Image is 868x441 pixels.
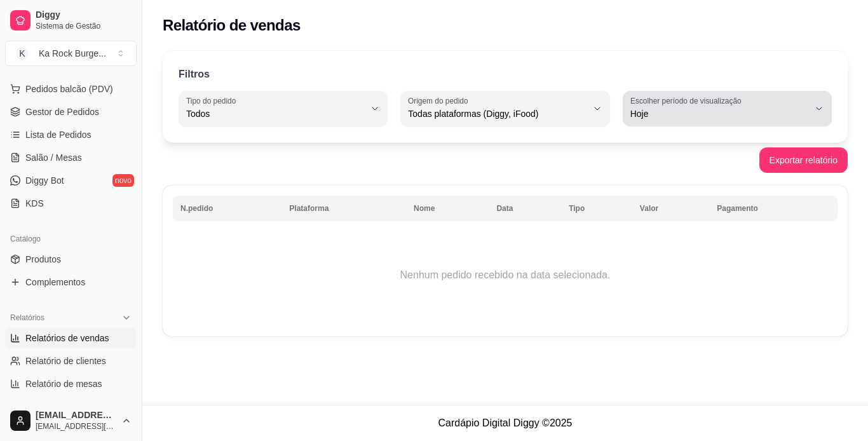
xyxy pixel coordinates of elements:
[5,125,137,145] a: Lista de Pedidos
[25,332,109,344] span: Relatórios de vendas
[179,91,388,126] button: Tipo do pedidoTodos
[408,95,472,106] label: Origem do pedido
[632,196,709,221] th: Valor
[5,249,137,269] a: Produtos
[179,67,210,82] p: Filtros
[36,21,132,31] span: Sistema de Gestão
[5,272,137,292] a: Complementos
[489,196,561,221] th: Data
[36,421,116,431] span: [EMAIL_ADDRESS][DOMAIN_NAME]
[25,377,102,390] span: Relatório de mesas
[623,91,832,126] button: Escolher período de visualizaçãoHoje
[25,105,99,118] span: Gestor de Pedidos
[25,151,82,164] span: Salão / Mesas
[5,41,137,66] button: Select a team
[5,374,137,394] a: Relatório de mesas
[5,328,137,348] a: Relatórios de vendas
[5,147,137,168] a: Salão / Mesas
[142,405,868,441] footer: Cardápio Digital Diggy © 2025
[163,15,301,36] h2: Relatório de vendas
[281,196,406,221] th: Plataforma
[5,351,137,371] a: Relatório de clientes
[5,405,137,436] button: [EMAIL_ADDRESS][DOMAIN_NAME][EMAIL_ADDRESS][DOMAIN_NAME]
[5,397,137,417] a: Relatório de fidelidadenovo
[630,107,809,120] span: Hoje
[173,196,281,221] th: N.pedido
[25,355,106,367] span: Relatório de clientes
[406,196,489,221] th: Nome
[400,91,609,126] button: Origem do pedidoTodas plataformas (Diggy, iFood)
[709,196,837,221] th: Pagamento
[16,47,29,60] span: K
[5,193,137,214] a: KDS
[36,10,132,21] span: Diggy
[10,313,44,323] span: Relatórios
[25,174,64,187] span: Diggy Bot
[408,107,587,120] span: Todas plataformas (Diggy, iFood)
[25,83,113,95] span: Pedidos balcão (PDV)
[5,229,137,249] div: Catálogo
[186,95,240,106] label: Tipo do pedido
[5,5,137,36] a: DiggySistema de Gestão
[25,253,61,266] span: Produtos
[186,107,365,120] span: Todos
[5,79,137,99] button: Pedidos balcão (PDV)
[39,47,106,60] div: Ka Rock Burge ...
[25,276,85,288] span: Complementos
[173,224,837,326] td: Nenhum pedido recebido na data selecionada.
[25,197,44,210] span: KDS
[36,410,116,421] span: [EMAIL_ADDRESS][DOMAIN_NAME]
[759,147,848,173] button: Exportar relatório
[5,102,137,122] a: Gestor de Pedidos
[25,128,92,141] span: Lista de Pedidos
[5,170,137,191] a: Diggy Botnovo
[630,95,745,106] label: Escolher período de visualização
[561,196,632,221] th: Tipo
